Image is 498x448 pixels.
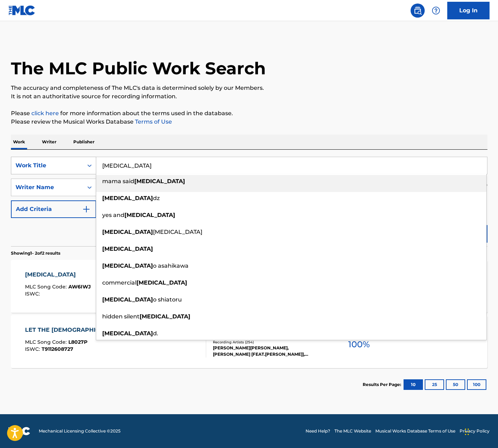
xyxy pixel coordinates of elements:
[11,58,266,79] h1: The MLC Public Work Search
[16,183,79,192] div: Writer Name
[16,161,79,170] div: Work Title
[102,195,153,201] strong: [MEDICAL_DATA]
[25,291,42,297] span: ISWC :
[348,338,370,351] span: 100 %
[136,279,187,286] strong: [MEDICAL_DATA]
[465,421,469,442] div: Drag
[11,84,487,92] p: The accuracy and completeness of The MLC's data is determined solely by our Members.
[40,135,59,149] p: Writer
[213,345,319,357] div: [PERSON_NAME][PERSON_NAME],[PERSON_NAME] [FEAT.[PERSON_NAME]],[PERSON_NAME], [PERSON_NAME],[PERSO...
[11,118,487,126] p: Please review the Musical Works Database
[213,340,319,345] div: Recording Artists ( 254 )
[11,109,487,118] p: Please for more information about the terms used in the database.
[11,315,487,368] a: LET THE [DEMOGRAPHIC_DATA] SAY [MEDICAL_DATA]MLC Song Code:L8027PISWC:T9112608727Writers (1)[PERS...
[11,260,487,313] a: [MEDICAL_DATA]MLC Song Code:AW6IWJISWC:Writers (7)[PERSON_NAME], [PERSON_NAME], [PERSON_NAME] [PE...
[306,428,330,434] a: Need Help?
[25,270,91,279] div: [MEDICAL_DATA]
[25,346,42,352] span: ISWC :
[68,284,91,290] span: AW6IWJ
[102,212,124,218] span: yes and
[411,4,425,18] a: Public Search
[429,4,443,18] div: Help
[404,379,423,390] button: 10
[31,110,59,117] a: click here
[102,245,153,252] strong: [MEDICAL_DATA]
[8,5,36,15] img: MLC Logo
[11,157,487,246] form: Search Form
[363,381,403,388] p: Results Per Page:
[8,427,30,435] img: logo
[25,326,190,334] div: LET THE [DEMOGRAPHIC_DATA] SAY [MEDICAL_DATA]
[140,313,190,320] strong: [MEDICAL_DATA]
[102,229,153,235] strong: [MEDICAL_DATA]
[42,346,73,352] span: T9112608727
[375,428,455,434] a: Musical Works Database Terms of Use
[11,200,96,218] button: Add Criteria
[134,118,172,125] a: Terms of Use
[153,229,202,235] span: [MEDICAL_DATA]
[68,339,87,345] span: L8027P
[334,428,371,434] a: The MLC Website
[153,296,182,303] span: o shiatoru
[460,428,490,434] a: Privacy Policy
[102,313,140,320] span: hidden silent
[124,212,175,218] strong: [MEDICAL_DATA]
[463,414,498,448] iframe: Chat Widget
[11,135,27,149] p: Work
[446,379,465,390] button: 50
[467,379,486,390] button: 100
[447,2,490,19] a: Log In
[102,279,136,286] span: commercial
[11,92,487,101] p: It is not an authoritative source for recording information.
[153,330,158,337] span: d.
[432,6,440,15] img: help
[25,339,68,345] span: MLC Song Code :
[153,195,160,201] span: dz
[82,205,91,213] img: 9d2ae6d4665cec9f34b9.svg
[425,379,444,390] button: 25
[25,284,68,290] span: MLC Song Code :
[11,250,60,256] p: Showing 1 - 2 of 2 results
[413,6,422,15] img: search
[134,178,185,185] strong: [MEDICAL_DATA]
[102,330,153,337] strong: [MEDICAL_DATA]
[102,262,153,269] strong: [MEDICAL_DATA]
[71,135,97,149] p: Publisher
[153,262,189,269] span: o asahikawa
[39,428,121,434] span: Mechanical Licensing Collective © 2025
[102,296,153,303] strong: [MEDICAL_DATA]
[102,178,134,185] span: mama said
